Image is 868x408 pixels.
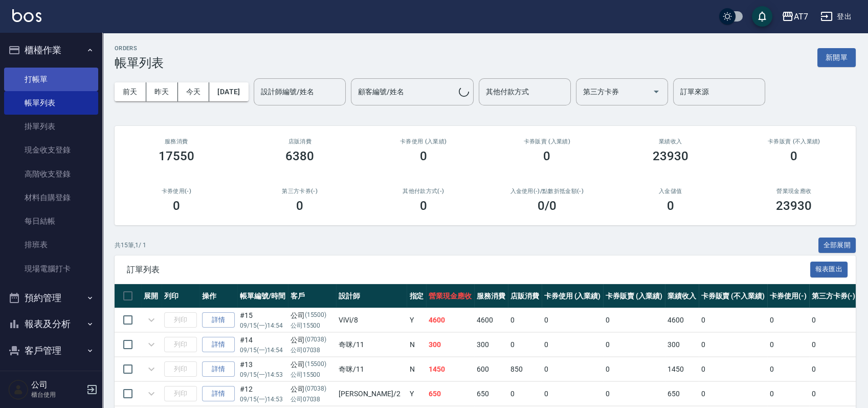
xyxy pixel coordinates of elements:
[818,238,856,253] button: 全部展開
[665,308,699,332] td: 4600
[426,284,474,308] th: 營業現金應收
[699,382,767,406] td: 0
[202,386,235,402] a: 詳情
[336,357,407,381] td: 奇咪 /11
[374,138,473,145] h2: 卡券使用 (入業績)
[4,311,98,337] button: 報表及分析
[767,284,809,308] th: 卡券使用(-)
[296,199,303,213] h3: 0
[202,337,235,353] a: 詳情
[474,308,508,332] td: 4600
[817,48,856,67] button: 新開單
[374,188,473,195] h2: 其他付款方式(-)
[291,335,334,346] div: 公司
[407,284,426,308] th: 指定
[162,284,199,308] th: 列印
[240,321,285,330] p: 09/15 (一) 14:54
[291,310,334,321] div: 公司
[508,284,542,308] th: 店販消費
[288,284,337,308] th: 客戶
[4,363,98,390] button: 員工及薪資
[407,308,426,332] td: Y
[115,45,164,52] h2: ORDERS
[426,308,474,332] td: 4600
[420,149,427,163] h3: 0
[305,384,327,395] p: (07038)
[603,284,665,308] th: 卡券販賣 (入業績)
[291,346,334,355] p: 公司07038
[621,188,720,195] h2: 入金儲值
[648,83,664,100] button: Open
[790,149,797,163] h3: 0
[237,284,288,308] th: 帳單編號/時間
[291,370,334,379] p: 公司15500
[603,333,665,357] td: 0
[4,37,98,63] button: 櫃檯作業
[240,346,285,355] p: 09/15 (一) 14:54
[209,82,248,101] button: [DATE]
[4,257,98,281] a: 現場電腦打卡
[291,395,334,404] p: 公司07038
[767,308,809,332] td: 0
[305,310,327,321] p: (15500)
[146,82,178,101] button: 昨天
[603,308,665,332] td: 0
[498,138,597,145] h2: 卡券販賣 (入業績)
[4,209,98,233] a: 每日結帳
[237,357,288,381] td: #13
[291,359,334,370] div: 公司
[809,357,858,381] td: 0
[767,333,809,357] td: 0
[426,333,474,357] td: 300
[498,188,597,195] h2: 入金使用(-) /點數折抵金額(-)
[202,361,235,377] a: 詳情
[542,357,604,381] td: 0
[173,199,180,213] h3: 0
[745,188,844,195] h2: 營業現金應收
[752,6,772,27] button: save
[12,9,41,22] img: Logo
[407,357,426,381] td: N
[4,162,98,186] a: 高階收支登錄
[603,357,665,381] td: 0
[4,233,98,256] a: 排班表
[336,333,407,357] td: 奇咪 /11
[4,68,98,91] a: 打帳單
[4,337,98,364] button: 客戶管理
[653,149,688,163] h3: 23930
[291,384,334,395] div: 公司
[127,188,226,195] h2: 卡券使用(-)
[420,199,427,213] h3: 0
[767,382,809,406] td: 0
[8,379,29,400] img: Person
[4,285,98,311] button: 預約管理
[542,308,604,332] td: 0
[810,264,848,274] a: 報表匯出
[31,380,83,390] h5: 公司
[240,395,285,404] p: 09/15 (一) 14:53
[542,284,604,308] th: 卡券使用 (入業績)
[665,284,699,308] th: 業績收入
[127,265,810,275] span: 訂單列表
[426,382,474,406] td: 650
[699,333,767,357] td: 0
[699,284,767,308] th: 卡券販賣 (不入業績)
[474,382,508,406] td: 650
[816,7,856,26] button: 登出
[776,199,812,213] h3: 23930
[336,382,407,406] td: [PERSON_NAME] /2
[4,115,98,138] a: 掛單列表
[202,312,235,328] a: 詳情
[407,333,426,357] td: N
[305,335,327,346] p: (07038)
[542,382,604,406] td: 0
[127,138,226,145] h3: 服務消費
[809,284,858,308] th: 第三方卡券(-)
[159,149,194,163] h3: 17550
[621,138,720,145] h2: 業績收入
[178,82,210,101] button: 今天
[699,357,767,381] td: 0
[251,138,350,145] h2: 店販消費
[31,390,83,399] p: 櫃台使用
[237,382,288,406] td: #12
